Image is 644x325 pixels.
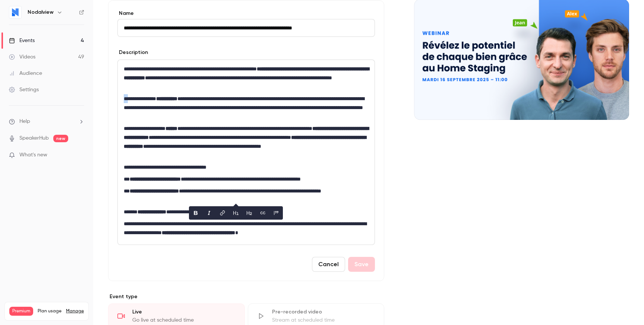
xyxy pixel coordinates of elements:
label: Description [117,49,148,56]
button: link [217,207,228,219]
div: Go live at scheduled time [132,316,236,324]
button: italic [203,207,215,219]
h6: Nodalview [28,9,54,16]
button: bold [190,207,202,219]
span: Premium [9,307,33,316]
li: help-dropdown-opener [9,118,84,125]
iframe: Noticeable Trigger [75,152,84,159]
div: Pre-recorded video [272,308,375,316]
p: Event type [108,293,384,300]
div: Events [9,37,35,44]
button: Cancel [312,257,345,272]
a: SpeakerHub [19,134,49,142]
img: Nodalview [9,6,21,18]
label: Name [117,10,375,17]
span: Help [19,118,30,125]
div: Settings [9,86,39,93]
div: Audience [9,70,42,77]
div: editor [118,60,375,245]
button: blockquote [270,207,282,219]
section: description [117,60,375,245]
a: Manage [66,308,84,314]
span: What's new [19,151,47,159]
div: Stream at scheduled time [272,316,375,324]
span: Plan usage [38,308,61,314]
span: new [53,135,68,142]
div: Videos [9,53,35,61]
div: Live [132,308,236,316]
